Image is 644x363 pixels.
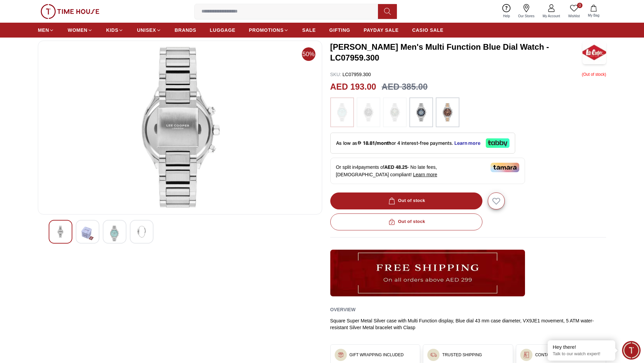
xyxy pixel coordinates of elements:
[210,24,236,36] a: LUGGAGE
[330,71,371,78] p: LC07959.300
[439,101,456,124] img: ...
[535,352,586,358] h3: CONTACTLESS DELIVERY
[585,13,602,18] span: My Bag
[553,351,610,357] p: Talk to our watch expert!
[330,317,606,331] div: Square Super Metal Silver case with Multi Function display, Blue dial 43 mm case diameter, VX9JE1...
[382,81,428,93] h3: AED 385.00
[491,163,519,172] img: Tamara
[249,27,284,33] span: PROMOTIONS
[330,304,356,315] h2: Overview
[384,164,407,170] span: AED 48.25
[330,72,341,77] span: SKU :
[329,27,350,33] span: GIFTING
[249,24,289,36] a: PROMOTIONS
[350,352,404,358] h3: GIFT WRAPPING INCLUDED
[106,27,118,33] span: KIDS
[175,27,196,33] span: BRANDS
[566,14,582,19] span: Wishlist
[302,24,316,36] a: SALE
[136,226,148,238] img: Lee Cooper Men's Multi Function Blue Dial Watch - LC07959.300
[329,24,350,36] a: GIFTING
[430,351,437,358] img: ...
[137,24,161,36] a: UNISEX
[137,27,156,33] span: UNISEX
[577,3,582,8] span: 0
[302,27,316,33] span: SALE
[412,24,444,36] a: CASIO SALE
[41,4,99,19] img: ...
[175,24,196,36] a: BRANDS
[514,3,539,20] a: Our Stores
[412,27,444,33] span: CASIO SALE
[523,351,530,358] img: ...
[516,14,537,19] span: Our Stores
[582,41,606,64] img: Lee Cooper Men's Multi Function Blue Dial Watch - LC07959.300
[564,3,584,20] a: 0Wishlist
[413,101,430,124] img: ...
[386,101,403,124] img: ...
[330,158,525,184] div: Or split in 4 payments of - No late fees, [DEMOGRAPHIC_DATA] compliant!
[540,14,563,19] span: My Account
[330,81,376,93] h2: AED 193.00
[582,71,606,78] p: ( Out of stock )
[210,27,236,33] span: LUGGAGE
[442,352,482,358] h3: TRUSTED SHIPPING
[334,101,351,124] img: ...
[302,47,315,61] span: 50%
[38,24,54,36] a: MEN
[364,27,399,33] span: PAYDAY SALE
[622,341,641,360] div: Chat Widget
[499,3,514,20] a: Help
[500,14,513,19] span: Help
[44,46,316,209] img: Lee Cooper Men's Multi Function Blue Dial Watch - LC07959.300
[81,226,94,241] img: Lee Cooper Men's Multi Function Blue Dial Watch - LC07959.300
[330,42,583,63] h3: [PERSON_NAME] Men's Multi Function Blue Dial Watch - LC07959.300
[38,27,49,33] span: MEN
[413,172,437,177] span: Learn more
[68,27,88,33] span: WOMEN
[106,24,123,36] a: KIDS
[553,344,610,350] div: Hey there!
[109,226,121,241] img: Lee Cooper Men's Multi Function Blue Dial Watch - LC07959.300
[360,101,377,124] img: ...
[337,351,344,358] img: ...
[364,24,399,36] a: PAYDAY SALE
[330,250,525,296] img: ...
[54,226,67,238] img: Lee Cooper Men's Multi Function Blue Dial Watch - LC07959.300
[584,3,603,19] button: My Bag
[68,24,93,36] a: WOMEN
